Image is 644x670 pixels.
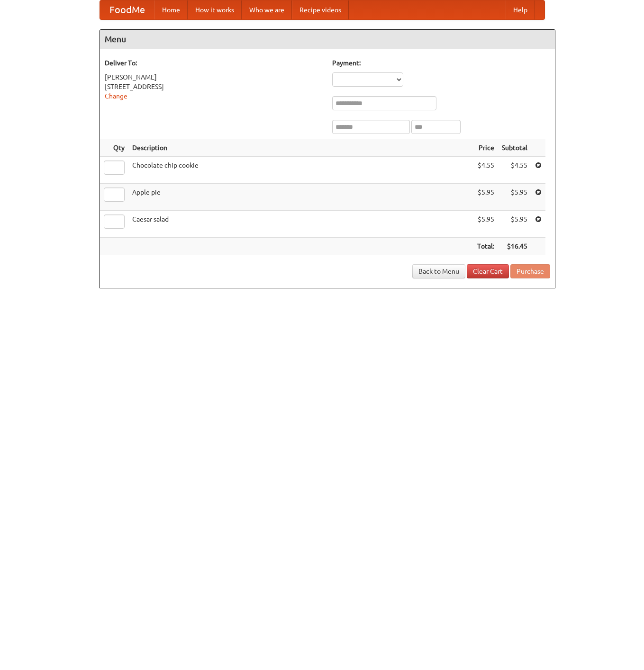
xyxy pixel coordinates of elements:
[105,72,323,82] div: [PERSON_NAME]
[473,139,498,157] th: Price
[498,238,531,255] th: $16.45
[105,58,323,68] h5: Deliver To:
[498,157,531,184] td: $4.55
[128,211,473,238] td: Caesar salad
[473,238,498,255] th: Total:
[332,58,550,68] h5: Payment:
[128,157,473,184] td: Chocolate chip cookie
[510,264,550,278] button: Purchase
[412,264,465,278] a: Back to Menu
[498,184,531,211] td: $5.95
[506,0,535,19] a: Help
[467,264,509,278] a: Clear Cart
[498,139,531,157] th: Subtotal
[100,139,128,157] th: Qty
[242,0,292,19] a: Who we are
[105,82,323,91] div: [STREET_ADDRESS]
[100,30,555,49] h4: Menu
[154,0,188,19] a: Home
[128,139,473,157] th: Description
[473,157,498,184] td: $4.55
[188,0,242,19] a: How it works
[473,184,498,211] td: $5.95
[473,211,498,238] td: $5.95
[105,92,127,100] a: Change
[292,0,349,19] a: Recipe videos
[100,0,154,19] a: FoodMe
[498,211,531,238] td: $5.95
[128,184,473,211] td: Apple pie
